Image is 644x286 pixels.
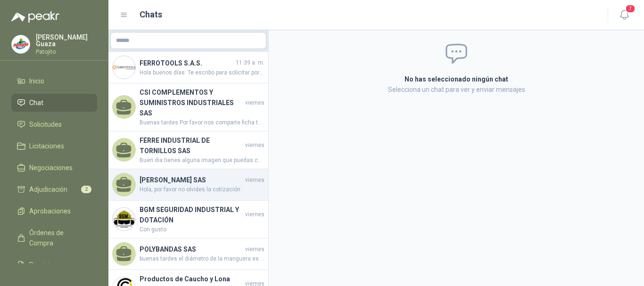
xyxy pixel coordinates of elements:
[140,156,264,165] span: Buen dia tienes alguna imagen que puedas compartirme por favor
[29,260,64,270] span: Remisiones
[11,180,97,198] a: Adjudicación2
[140,87,243,118] h4: CSI COMPLEMENTOS Y SUMINISTROS INDUSTRIALES SAS
[29,228,88,248] span: Órdenes de Compra
[11,202,97,220] a: Aprobaciones
[140,185,264,194] span: Hola, por favor no olvides la cotización
[616,7,633,24] button: 7
[11,224,97,252] a: Órdenes de Compra
[11,11,59,23] img: Logo peakr
[236,58,264,67] span: 11:39 a. m.
[108,201,268,238] a: Company LogoBGM SEGURIDAD INDUSTRIAL Y DOTACIÓNviernesCon gusto
[140,58,234,68] h4: FERROTOOLS S.A.S.
[29,206,71,216] span: Aprobaciones
[11,94,97,112] a: Chat
[140,68,264,77] span: Hola buenos días: Te escribo para solicitar por favor una re cotización dado que son [DEMOGRAPHIC...
[140,204,243,225] h4: BGM SEGURIDAD INDUSTRIAL Y DOTACIÓN
[108,238,268,270] a: POLYBANDAS SASviernesbuenas tardes el diámetro de la manguera es de 8", agradezco por favor [PERS...
[11,159,97,177] a: Negociaciones
[140,135,243,156] h4: FERRE INDUSTRIAL DE TORNILLOS SAS
[29,163,73,173] span: Negociaciones
[625,4,636,13] span: 7
[292,74,621,84] h2: No has seleccionado ningún chat
[11,137,97,155] a: Licitaciones
[140,175,243,185] h4: [PERSON_NAME] SAS
[108,169,268,201] a: [PERSON_NAME] SASviernesHola, por favor no olvides la cotización
[29,184,67,195] span: Adjudicación
[113,208,135,230] img: Company Logo
[29,119,62,130] span: Solicitudes
[12,35,30,53] img: Company Logo
[81,186,91,193] span: 2
[36,34,97,47] p: [PERSON_NAME] Guaza
[245,245,264,254] span: viernes
[245,210,264,219] span: viernes
[113,56,135,79] img: Company Logo
[29,141,64,151] span: Licitaciones
[140,244,243,254] h4: POLYBANDAS SAS
[108,83,268,131] a: CSI COMPLEMENTOS Y SUMINISTROS INDUSTRIALES SASviernesBuenas tardes Por favor nos comparte ficha ...
[11,72,97,90] a: Inicio
[11,115,97,133] a: Solicitudes
[108,131,268,169] a: FERRE INDUSTRIAL DE TORNILLOS SASviernesBuen dia tienes alguna imagen que puedas compartirme por ...
[245,141,264,150] span: viernes
[140,118,264,127] span: Buenas tardes Por favor nos comparte ficha técnica
[245,98,264,107] span: viernes
[29,76,44,86] span: Inicio
[140,225,264,234] span: Con gusto
[11,256,97,274] a: Remisiones
[140,8,162,21] h1: Chats
[108,52,268,83] a: Company LogoFERROTOOLS S.A.S.11:39 a. m.Hola buenos días: Te escribo para solicitar por favor una...
[29,98,43,108] span: Chat
[36,49,97,55] p: Patojito
[245,176,264,185] span: viernes
[140,254,264,263] span: buenas tardes el diámetro de la manguera es de 8", agradezco por favor [PERSON_NAME] y enviar la ...
[292,84,621,95] p: Selecciona un chat para ver y enviar mensajes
